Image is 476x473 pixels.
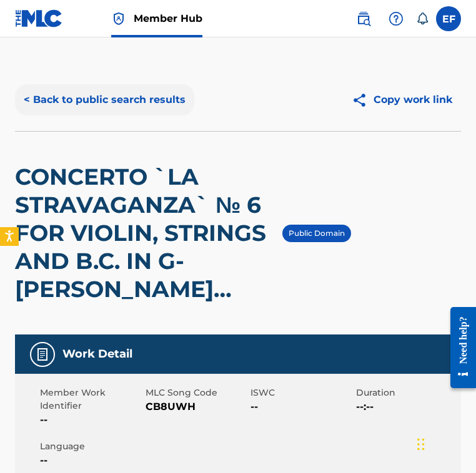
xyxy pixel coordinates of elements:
[40,412,142,427] span: --
[250,386,353,399] span: ISWC
[146,399,248,414] span: CB8UWH
[15,163,282,303] h2: CONCERTO `LA STRAVAGANZA` № 6 FOR VIOLIN, STRINGS AND B.C. IN G-[PERSON_NAME] RV316A (OP.4)
[416,12,429,25] div: Notifications
[250,399,353,414] span: --
[384,6,409,31] div: Help
[352,92,374,108] img: Copy work link
[343,84,461,115] button: Copy work link
[356,399,459,414] span: --:--
[414,413,476,473] iframe: Chat Widget
[134,11,202,26] span: Member Hub
[15,9,63,27] img: MLC Logo
[356,11,371,26] img: search
[389,11,404,26] img: help
[35,347,50,362] img: Work Detail
[289,228,345,239] p: Public Domain
[15,84,194,115] button: < Back to public search results
[40,440,142,453] span: Language
[62,347,132,361] h5: Work Detail
[436,6,461,31] div: User Menu
[146,386,248,399] span: MLC Song Code
[356,386,459,399] span: Duration
[111,11,126,26] img: Top Rightsholder
[417,426,425,463] div: Drag
[40,386,142,412] span: Member Work Identifier
[351,6,376,31] a: Public Search
[441,298,476,398] iframe: Resource Center
[40,453,142,468] span: --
